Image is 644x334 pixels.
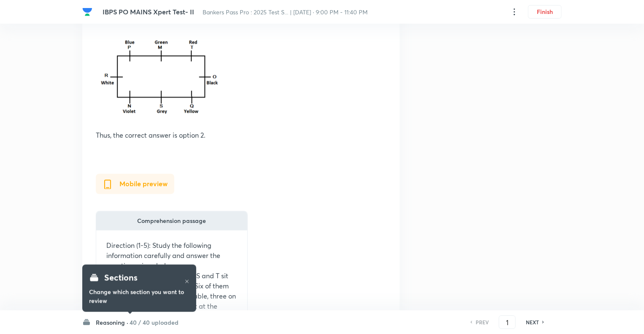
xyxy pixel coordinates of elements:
h6: NEXT [526,318,539,326]
h6: Comprehension passage [138,217,206,225]
span: IBPS PO MAINS Xpert Test- II [103,7,194,16]
p: Direction (1-5): Study the following information carefully and answer the questions given below: [106,241,237,271]
h4: Sections [104,272,138,284]
h6: Change which section you want to review [89,288,189,305]
span: Bankers Pass Pro : 2025 Test S... | [DATE] · 9:00 PM - 11:40 PM [203,8,368,16]
button: Finish [528,5,562,19]
h6: 40 / 40 uploaded [130,318,179,327]
img: Company Logo [82,7,92,17]
span: Mobile preview [119,180,168,188]
p: Thus, the correct answer is option 2. [96,130,386,140]
h6: PREV [476,318,489,326]
h6: Reasoning · [96,318,128,327]
img: 04-09-25-05:24:03-PM [96,33,230,128]
a: Company Logo [82,7,96,17]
